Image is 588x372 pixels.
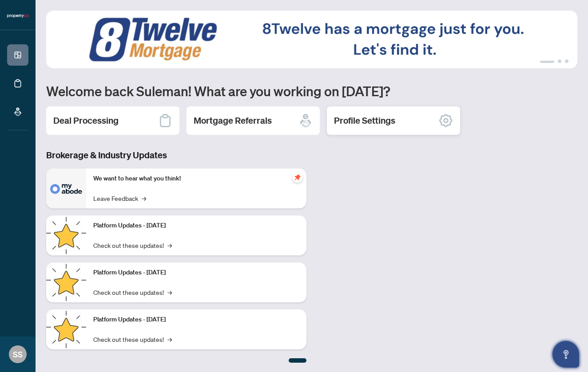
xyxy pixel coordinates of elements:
p: Platform Updates - [DATE] [93,221,299,231]
span: SS [13,348,23,360]
span: → [167,240,172,250]
p: Platform Updates - [DATE] [93,268,299,278]
p: Platform Updates - [DATE] [93,315,299,325]
h1: Welcome back Suleman! What are you working on [DATE]? [46,82,577,99]
h2: Deal Processing [53,114,119,127]
h2: Mortgage Referrals [194,114,272,127]
span: → [167,287,172,297]
span: pushpin [292,172,303,183]
button: Open asap [552,341,579,368]
img: Platform Updates - June 23, 2025 [46,309,86,349]
a: Check out these updates!→ [93,334,172,344]
a: Check out these updates!→ [93,240,172,250]
img: We want to hear what you think! [46,168,86,208]
p: We want to hear what you think! [93,174,299,184]
img: Platform Updates - July 21, 2025 [46,215,86,255]
button: 2 [558,59,561,63]
img: Platform Updates - July 8, 2025 [46,262,86,302]
h3: Brokerage & Industry Updates [46,149,306,161]
img: logo [7,13,28,19]
a: Leave Feedback→ [93,193,146,203]
span: → [167,334,172,344]
button: 1 [540,59,554,63]
button: 3 [565,59,568,63]
a: Check out these updates!→ [93,287,172,297]
img: Slide 0 [46,11,577,68]
span: → [142,193,146,203]
h2: Profile Settings [334,114,395,127]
